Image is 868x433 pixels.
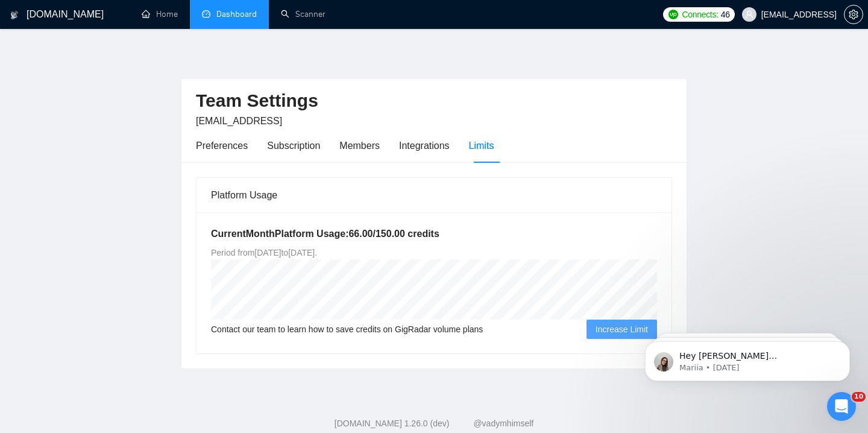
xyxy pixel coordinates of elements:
[211,323,483,336] span: Contact our team to learn how to save credits on GigRadar volume plans
[852,392,866,402] span: 10
[211,248,317,258] span: Period from [DATE] to [DATE] .
[142,9,178,19] a: homeHome
[211,227,657,241] h5: Current Month Platform Usage: 66.00 / 150.00 credits
[827,392,856,421] iframe: Intercom live chat
[668,10,678,19] img: upwork-logo.png
[267,138,320,153] div: Subscription
[844,5,863,24] button: setting
[682,8,718,21] span: Connects:
[196,89,672,113] h2: Team Settings
[473,419,533,428] a: @vadymhimself
[211,178,657,212] div: Platform Usage
[399,138,450,153] div: Integrations
[339,138,380,153] div: Members
[721,8,730,21] span: 46
[627,316,868,400] iframe: Intercom notifications message
[469,138,494,153] div: Limits
[587,320,657,339] button: Increase Limit
[202,9,257,19] a: dashboardDashboard
[196,138,248,153] div: Preferences
[10,5,19,25] img: logo
[844,10,863,19] a: setting
[335,419,450,428] a: [DOMAIN_NAME] 1.26.0 (dev)
[281,9,325,19] a: searchScanner
[844,10,863,19] span: setting
[745,10,753,19] span: user
[196,116,282,126] span: [EMAIL_ADDRESS]
[596,323,648,336] span: Increase Limit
